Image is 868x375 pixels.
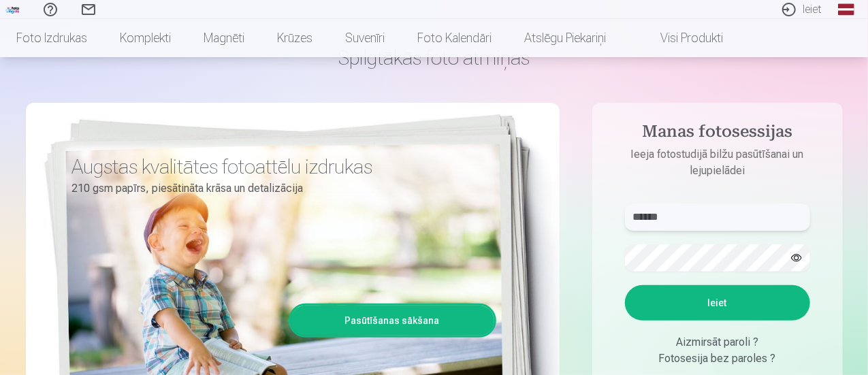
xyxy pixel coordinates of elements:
[261,19,329,57] a: Krūzes
[401,19,508,57] a: Foto kalendāri
[625,350,810,367] div: Fotosesija bez paroles ?
[625,285,810,321] button: Ieiet
[5,5,20,14] img: /fa1
[103,19,187,57] a: Komplekti
[625,334,810,350] div: Aizmirsāt paroli ?
[329,19,401,57] a: Suvenīri
[291,306,494,336] a: Pasūtīšanas sākšana
[611,146,824,179] p: Ieeja fotostudijā bilžu pasūtīšanai un lejupielādei
[622,19,739,57] a: Visi produkti
[508,19,622,57] a: Atslēgu piekariņi
[187,19,261,57] a: Magnēti
[26,46,843,70] h1: Spilgtākās foto atmiņas
[72,179,486,198] p: 210 gsm papīrs, piesātināta krāsa un detalizācija
[72,154,486,179] h3: Augstas kvalitātes fotoattēlu izdrukas
[611,122,824,146] h4: Manas fotosessijas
